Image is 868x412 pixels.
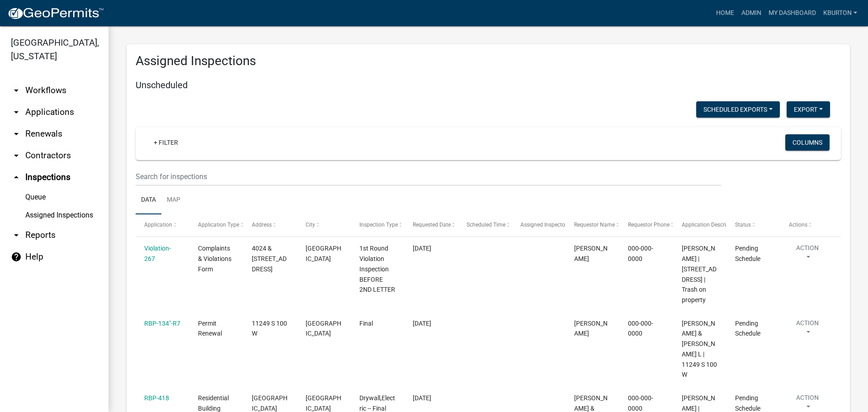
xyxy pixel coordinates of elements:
[252,245,287,273] span: 4024 & 4032 N WATER ST
[682,222,739,228] span: Application Description
[735,320,760,337] span: Pending Schedule
[780,214,834,236] datatable-header-cell: Actions
[136,167,721,186] input: Search for inspections
[566,214,619,236] datatable-header-cell: Requestor Name
[11,107,22,118] i: arrow_drop_down
[458,214,512,236] datatable-header-cell: Scheduled Time
[144,245,171,262] a: Violation-267
[413,222,451,228] span: Requested Date
[136,80,841,90] h5: Unscheduled
[628,320,653,337] span: 000-000-0000
[735,222,751,228] span: Status
[359,245,395,293] span: 1st Round Violation Inspection BEFORE 2ND LETTER
[765,5,820,22] a: My Dashboard
[243,214,297,236] datatable-header-cell: Address
[738,5,765,22] a: Admin
[144,320,180,327] a: RBP-134"-R7
[11,150,22,161] i: arrow_drop_down
[11,85,22,96] i: arrow_drop_down
[789,243,826,266] button: Action
[144,394,169,402] a: RBP-418
[146,134,185,151] a: + Filter
[628,222,670,228] span: Requestor Phone
[161,186,186,215] a: Map
[306,245,341,262] span: MEXICO
[359,320,373,327] span: Final
[11,172,22,183] i: arrow_drop_up
[404,214,458,236] datatable-header-cell: Requested Date
[189,214,243,236] datatable-header-cell: Application Type
[413,394,431,402] span: 08/28/2025
[11,251,22,262] i: help
[682,320,717,379] span: KEITH, JOHN D & JONI L | 11249 S 100 W
[574,320,608,337] span: Corey
[682,245,717,303] span: Cooper, Jerry L Sr | 4024 & 4032 N WATER ST | Trash on property
[136,53,841,69] h3: Assigned Inspections
[252,320,287,337] span: 11249 S 100 W
[413,320,431,327] span: 06/17/2025
[252,222,272,228] span: Address
[297,214,351,236] datatable-header-cell: City
[735,245,760,262] span: Pending Schedule
[619,214,673,236] datatable-header-cell: Requestor Phone
[785,134,830,151] button: Columns
[144,222,172,228] span: Application
[628,394,653,412] span: 000-000-0000
[787,101,830,118] button: Export
[136,186,161,215] a: Data
[359,222,398,228] span: Inspection Type
[198,222,239,228] span: Application Type
[512,214,566,236] datatable-header-cell: Assigned Inspector
[306,320,341,337] span: Bunker Hill
[136,214,189,236] datatable-header-cell: Application
[467,222,505,228] span: Scheduled Time
[712,5,738,22] a: Home
[789,222,807,228] span: Actions
[628,245,653,262] span: 000-000-0000
[198,245,231,273] span: Complaints & Violations Form
[696,101,780,118] button: Scheduled Exports
[735,394,760,412] span: Pending Schedule
[520,222,567,228] span: Assigned Inspector
[11,230,22,241] i: arrow_drop_down
[820,5,861,22] a: kburton
[574,245,608,262] span: Megan Mongosa
[789,318,826,341] button: Action
[350,214,404,236] datatable-header-cell: Inspection Type
[726,214,780,236] datatable-header-cell: Status
[198,320,222,337] span: Permit Renewal
[574,222,615,228] span: Requestor Name
[673,214,726,236] datatable-header-cell: Application Description
[306,394,341,412] span: PERU
[413,245,431,252] span: 11/27/2023
[306,222,315,228] span: City
[11,128,22,139] i: arrow_drop_down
